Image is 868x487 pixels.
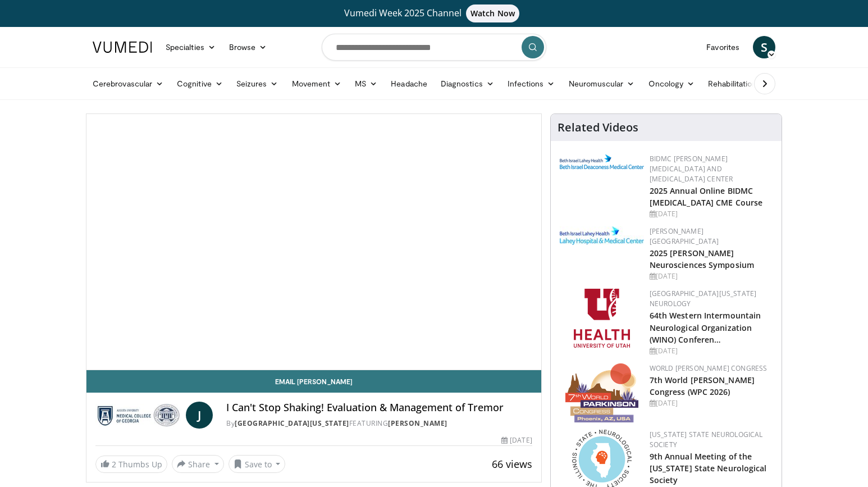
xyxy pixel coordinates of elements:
[222,36,274,58] a: Browse
[753,36,775,58] a: S
[86,370,541,393] a: Email [PERSON_NAME]
[650,154,733,184] a: BIDMC [PERSON_NAME][MEDICAL_DATA] and [MEDICAL_DATA] Center
[560,154,644,169] img: c96b19ec-a48b-46a9-9095-935f19585444.png.150x105_q85_autocrop_double_scale_upscale_version-0.2.png
[95,402,181,429] img: Medical College of Georgia - Augusta University
[235,418,349,428] a: [GEOGRAPHIC_DATA][US_STATE]
[501,72,562,95] a: Infections
[650,271,773,281] div: [DATE]
[642,72,702,95] a: Oncology
[565,363,638,422] img: 16fe1da8-a9a0-4f15-bd45-1dd1acf19c34.png.150x105_q85_autocrop_double_scale_upscale_version-0.2.png
[86,72,170,95] a: Cerebrovascular
[650,346,773,356] div: [DATE]
[159,36,222,58] a: Specialties
[434,72,501,95] a: Diagnostics
[229,455,286,473] button: Save to
[466,4,519,22] span: Watch Now
[86,114,541,370] video-js: Video Player
[285,72,349,95] a: Movement
[93,42,152,53] img: VuMedi Logo
[94,4,774,22] a: Vumedi Week 2025 ChannelWatch Now
[492,457,532,471] span: 66 views
[562,72,642,95] a: Neuromuscular
[226,418,532,429] div: By FEATURING
[700,36,746,58] a: Favorites
[650,226,719,246] a: [PERSON_NAME][GEOGRAPHIC_DATA]
[384,72,434,95] a: Headache
[650,363,768,373] a: World [PERSON_NAME] Congress
[501,435,532,445] div: [DATE]
[344,7,524,19] span: Vumedi Week 2025 Channel
[650,398,773,408] div: [DATE]
[322,34,546,61] input: Search topics, interventions
[558,121,638,134] h4: Related Videos
[560,226,644,245] img: e7977282-282c-4444-820d-7cc2733560fd.jpg.150x105_q85_autocrop_double_scale_upscale_version-0.2.jpg
[348,72,384,95] a: MS
[95,456,167,473] a: 2 Thumbs Up
[186,402,213,429] a: J
[230,72,285,95] a: Seizures
[701,72,763,95] a: Rehabilitation
[650,430,763,449] a: [US_STATE] State Neurological Society
[170,72,230,95] a: Cognitive
[650,451,767,485] a: 9th Annual Meeting of the [US_STATE] State Neurological Society
[574,289,630,348] img: f6362829-b0a3-407d-a044-59546adfd345.png.150x105_q85_autocrop_double_scale_upscale_version-0.2.png
[388,418,447,428] a: [PERSON_NAME]
[172,455,224,473] button: Share
[650,248,754,270] a: 2025 [PERSON_NAME] Neurosciences Symposium
[112,459,116,470] span: 2
[650,310,761,344] a: 64th Western Intermountain Neurological Organization (WINO) Conferen…
[650,289,757,308] a: [GEOGRAPHIC_DATA][US_STATE] Neurology
[650,209,773,219] div: [DATE]
[650,185,763,208] a: 2025 Annual Online BIDMC [MEDICAL_DATA] CME Course
[650,375,755,397] a: 7th World [PERSON_NAME] Congress (WPC 2026)
[226,402,532,414] h4: I Can't Stop Shaking! Evaluation & Management of Tremor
